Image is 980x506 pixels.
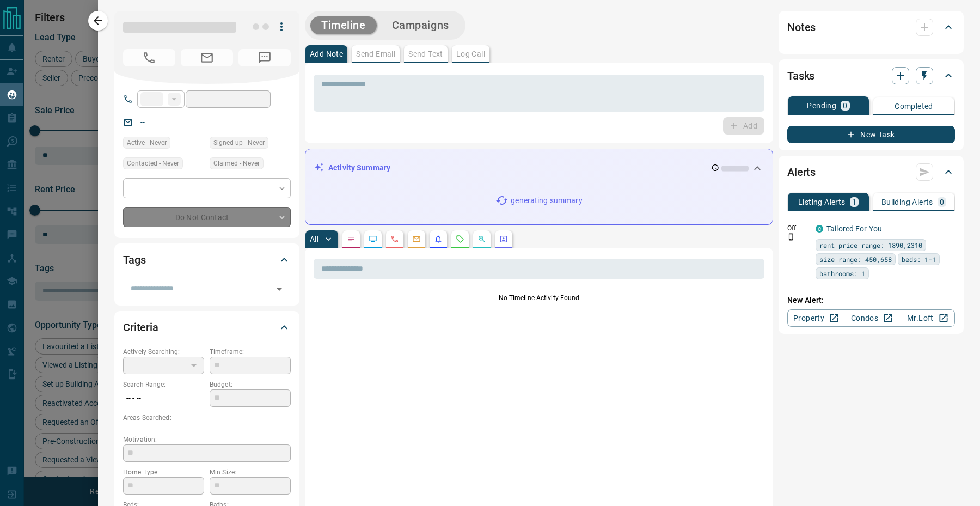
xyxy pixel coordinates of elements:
[181,49,233,66] span: No Email
[940,198,944,206] p: 0
[787,163,816,181] h2: Alerts
[123,467,204,477] p: Home Type:
[210,380,291,389] p: Budget:
[127,158,179,169] span: Contacted - Never
[477,235,486,243] svg: Opportunities
[881,198,933,206] p: Building Alerts
[787,67,814,84] h2: Tasks
[123,49,175,66] span: No Number
[787,159,955,185] div: Alerts
[390,235,399,243] svg: Calls
[310,50,343,58] p: Add Note
[328,162,390,174] p: Activity Summary
[210,347,291,357] p: Timeframe:
[819,254,892,265] span: size range: 450,658
[819,240,922,251] span: rent price range: 1890,2310
[213,158,260,169] span: Claimed - Never
[807,102,836,109] p: Pending
[787,309,843,327] a: Property
[826,224,882,233] a: Tailored For You
[310,16,377,34] button: Timeline
[787,126,955,143] button: New Task
[123,380,204,389] p: Search Range:
[499,235,508,243] svg: Agent Actions
[314,293,764,303] p: No Timeline Activity Found
[787,233,795,241] svg: Push Notification Only
[381,16,460,34] button: Campaigns
[787,14,955,40] div: Notes
[123,251,145,269] h2: Tags
[511,195,582,206] p: generating summary
[412,235,421,243] svg: Emails
[787,63,955,89] div: Tasks
[123,207,291,227] div: Do Not Contact
[899,309,955,327] a: Mr.Loft
[434,235,443,243] svg: Listing Alerts
[127,137,167,148] span: Active - Never
[123,347,204,357] p: Actively Searching:
[238,49,291,66] span: No Number
[123,247,291,273] div: Tags
[852,198,856,206] p: 1
[140,118,145,126] a: --
[787,223,809,233] p: Off
[798,198,846,206] p: Listing Alerts
[123,413,291,423] p: Areas Searched:
[787,295,955,306] p: New Alert:
[123,389,204,407] p: -- - --
[456,235,464,243] svg: Requests
[895,102,933,110] p: Completed
[816,225,823,233] div: condos.ca
[123,435,291,444] p: Motivation:
[123,314,291,340] div: Criteria
[272,282,287,297] button: Open
[843,102,847,109] p: 0
[123,319,158,336] h2: Criteria
[310,235,318,243] p: All
[902,254,936,265] span: beds: 1-1
[787,19,816,36] h2: Notes
[369,235,377,243] svg: Lead Browsing Activity
[347,235,356,243] svg: Notes
[843,309,899,327] a: Condos
[819,268,865,279] span: bathrooms: 1
[210,467,291,477] p: Min Size:
[314,158,764,178] div: Activity Summary
[213,137,265,148] span: Signed up - Never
